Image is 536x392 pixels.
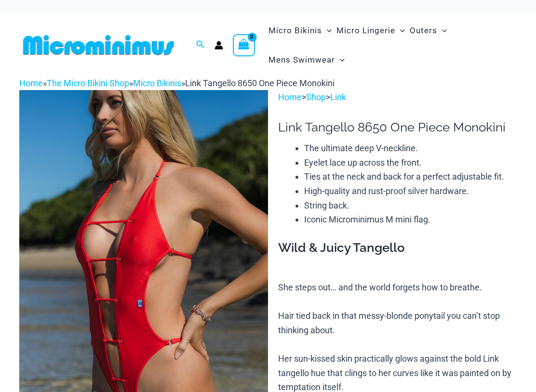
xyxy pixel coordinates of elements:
[336,18,395,43] span: Micro Lingerie
[304,156,517,170] li: Eyelet lace up across the front.
[304,198,517,213] li: String back.
[19,78,43,88] a: Home
[19,34,178,56] img: MM SHOP LOGO FLAT
[196,39,205,51] a: Search icon link
[133,78,181,88] a: Micro Bikinis
[214,41,223,50] a: Account icon link
[437,18,447,43] span: Menu Toggle
[185,78,335,88] span: Link Tangello 8650 One Piece Monokini
[268,18,322,43] span: Micro Bikinis
[304,184,517,198] li: High-quality and rust-proof silver hardware.
[306,92,326,102] a: Shop
[278,120,517,135] h1: Link Tangello 8650 One Piece Monokini
[19,78,335,88] span: » » »
[330,92,346,102] a: Link
[278,90,517,105] p: > >
[266,16,334,45] a: Micro BikinisMenu ToggleMenu Toggle
[410,18,437,43] span: Outers
[278,92,302,102] a: Home
[268,48,335,72] span: Mens Swimwear
[407,16,449,45] a: OutersMenu ToggleMenu Toggle
[335,48,345,72] span: Menu Toggle
[266,45,347,75] a: Mens SwimwearMenu ToggleMenu Toggle
[334,16,407,45] a: Micro LingerieMenu ToggleMenu Toggle
[265,14,517,76] nav: Site Navigation
[278,240,517,256] h3: Wild & Juicy Tangello
[395,18,405,43] span: Menu Toggle
[233,34,255,56] a: View Shopping Cart, empty
[304,170,517,184] li: Ties at the neck and back for a perfect adjustable fit.
[304,212,517,227] li: Iconic Microminimus M mini flag.
[322,18,332,43] span: Menu Toggle
[47,78,129,88] a: The Micro Bikini Shop
[304,141,517,156] li: The ultimate deep V-neckline.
